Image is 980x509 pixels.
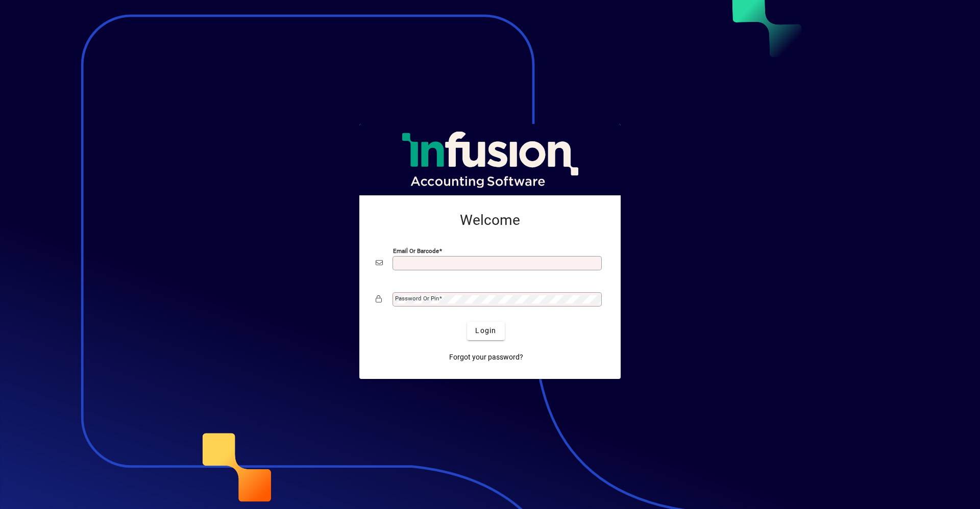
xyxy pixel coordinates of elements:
[376,212,604,229] h2: Welcome
[467,322,504,340] button: Login
[445,348,527,367] a: Forgot your password?
[475,325,496,336] span: Login
[395,295,439,302] mat-label: Password or Pin
[449,352,523,363] span: Forgot your password?
[393,247,439,254] mat-label: Email or Barcode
